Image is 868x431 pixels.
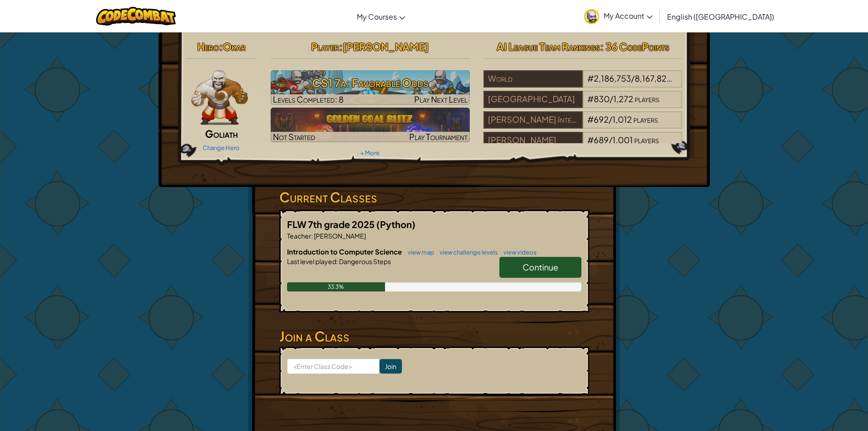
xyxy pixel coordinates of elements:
span: Continue [523,262,558,272]
div: World [483,70,583,88]
span: : 36 CodePoints [600,40,669,53]
h3: Current Classes [279,187,589,208]
span: players [674,73,699,83]
span: 692 [594,114,609,125]
span: Not Started [273,131,315,142]
h3: Join a Class [279,326,589,347]
span: # [587,93,594,104]
a: view videos [499,249,537,256]
span: English ([GEOGRAPHIC_DATA]) [667,12,774,21]
span: Levels Completed: 8 [273,94,344,104]
span: FLW 7th grade 2025 [287,218,376,230]
div: 33.3% [287,282,385,291]
div: [PERSON_NAME] [483,132,583,149]
span: 2,186,753 [594,73,631,83]
a: Change Hero [203,144,240,151]
span: 1,012 [612,114,632,125]
span: / [609,135,612,145]
span: / [610,93,613,104]
span: : [336,257,338,265]
span: 8,167,820 [635,73,673,83]
span: 830 [594,93,610,104]
span: AI League Team Rankings [497,40,600,53]
span: [PERSON_NAME] [343,40,429,53]
h3: CS1 7a: Favorable Odds [271,73,470,93]
span: 1,272 [613,93,633,104]
a: + More [360,149,380,156]
input: <Enter Class Code> [287,358,380,374]
span: players [633,114,658,125]
span: Last level played [287,257,336,265]
span: # [587,114,594,125]
span: 689 [594,135,609,145]
span: Introduction to Computer Science [287,247,403,256]
span: players [635,93,659,104]
span: My Account [604,11,652,21]
span: : [311,232,313,240]
img: goliath-pose.png [191,70,248,125]
span: Okar [223,40,246,53]
div: [GEOGRAPHIC_DATA] [483,91,583,108]
a: view challenge levels [435,249,498,256]
a: view map [403,249,434,256]
div: [PERSON_NAME] Intermediate [483,111,583,129]
span: Hero [197,40,219,53]
a: Not StartedPlay Tournament [271,108,470,142]
span: # [587,73,594,83]
span: : [219,40,223,53]
span: : [339,40,343,53]
a: [PERSON_NAME]#689/1,001players [483,140,683,151]
a: Play Next Level [271,70,470,105]
span: # [587,135,594,145]
span: Goliath [205,127,238,140]
a: [GEOGRAPHIC_DATA]#830/1,272players [483,99,683,110]
span: Player [311,40,339,53]
a: [PERSON_NAME] Intermediate#692/1,012players [483,120,683,130]
img: CodeCombat logo [96,7,176,26]
img: CS1 7a: Favorable Odds [271,70,470,105]
span: Teacher [287,232,311,240]
span: 1,001 [612,135,633,145]
span: Play Tournament [409,131,467,142]
input: Join [380,359,402,374]
span: / [631,73,635,83]
span: Dangerous Steps [338,257,391,265]
span: players [634,135,659,145]
span: / [609,114,612,125]
span: My Courses [357,12,397,21]
span: (Python) [376,218,416,230]
a: World#2,186,753/8,167,820players [483,79,683,89]
a: My Account [580,2,657,31]
img: Golden Goal [271,108,470,142]
span: Play Next Level [414,94,467,104]
a: My Courses [352,4,410,29]
span: [PERSON_NAME] [313,232,366,240]
a: English ([GEOGRAPHIC_DATA]) [663,4,779,29]
img: avatar [584,9,599,24]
